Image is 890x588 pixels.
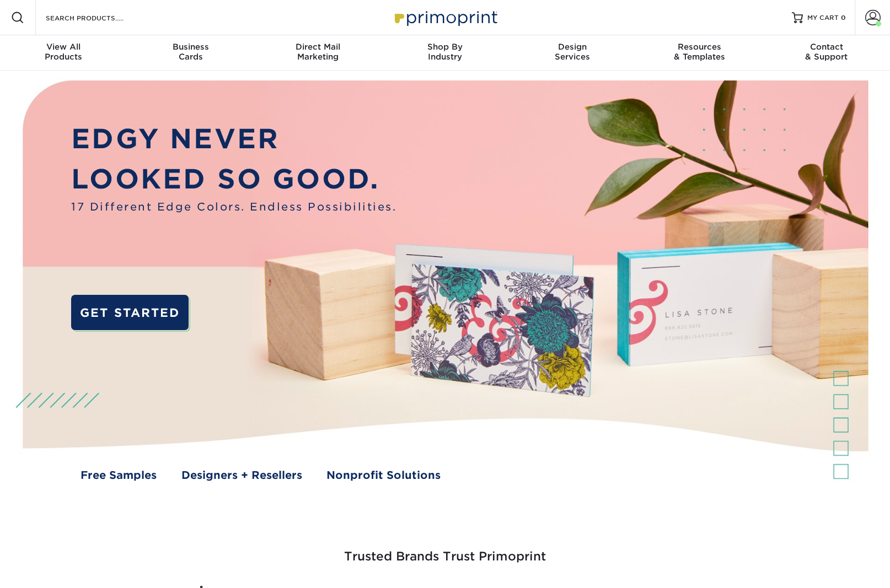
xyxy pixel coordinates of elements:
a: BusinessCards [127,35,255,71]
div: & Templates [636,42,763,62]
div: Cards [127,42,255,62]
h3: Trusted Brands Trust Primoprint [122,523,768,577]
span: Business [127,42,255,52]
a: GET STARTED [71,295,189,330]
span: 17 Different Edge Colors. Endless Possibilities. [71,199,396,215]
input: SEARCH PRODUCTS..... [45,11,152,24]
span: MY CART [807,13,839,23]
div: Services [508,42,636,62]
p: LOOKED SO GOOD. [71,159,396,199]
a: Shop ByIndustry [382,35,509,71]
a: Direct MailMarketing [254,35,382,71]
span: Direct Mail [254,42,382,52]
a: Free Samples [81,467,157,483]
span: Design [508,42,636,52]
span: Shop By [382,42,509,52]
a: DesignServices [508,35,636,71]
div: & Support [763,42,890,62]
span: 0 [841,14,846,21]
span: Contact [763,42,890,52]
span: Resources [636,42,763,52]
a: Nonprofit Solutions [326,467,441,483]
img: Primoprint [390,6,500,29]
a: Resources& Templates [636,35,763,71]
a: Contact& Support [763,35,890,71]
a: Designers + Resellers [181,467,302,483]
p: EDGY NEVER [71,119,396,159]
div: Marketing [254,42,382,62]
div: Industry [382,42,509,62]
